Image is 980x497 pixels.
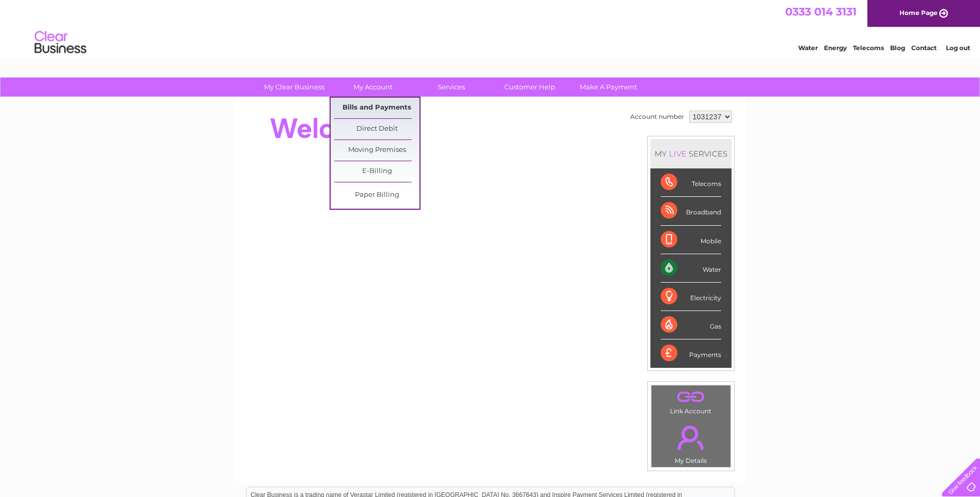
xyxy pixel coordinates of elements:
[661,168,721,197] div: Telecoms
[330,77,415,97] a: My Account
[661,254,721,283] div: Water
[252,77,337,97] a: My Clear Business
[654,420,728,456] a: .
[651,417,731,468] td: My Details
[334,98,419,118] a: Bills and Payments
[654,388,728,406] a: .
[661,311,721,339] div: Gas
[661,226,721,254] div: Mobile
[661,283,721,311] div: Electricity
[911,44,937,52] a: Contact
[334,140,419,161] a: Moving Premises
[334,161,419,182] a: E-Billing
[246,6,735,50] div: Clear Business is a trading name of Verastar Limited (registered in [GEOGRAPHIC_DATA] No. 3667643...
[661,197,721,225] div: Broadband
[628,108,687,126] td: Account number
[650,139,732,168] div: MY SERVICES
[890,44,905,52] a: Blog
[946,44,970,52] a: Log out
[334,119,419,139] a: Direct Debit
[824,44,847,52] a: Energy
[651,385,731,417] td: Link Account
[661,339,721,367] div: Payments
[566,77,651,97] a: Make A Payment
[409,77,494,97] a: Services
[798,44,818,52] a: Water
[667,149,689,159] div: LIVE
[34,27,87,58] img: logo.png
[853,44,884,52] a: Telecoms
[785,5,857,18] a: 0333 014 3131
[487,77,572,97] a: Customer Help
[334,185,419,206] a: Paper Billing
